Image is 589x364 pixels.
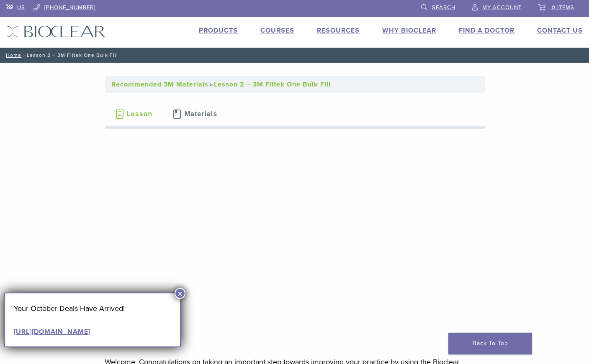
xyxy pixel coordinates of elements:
[105,76,485,93] nav: Breadcrumbs
[199,26,238,35] a: Products
[537,26,583,35] a: Contact Us
[482,4,522,11] span: My Account
[448,333,532,354] a: Back To Top
[3,52,21,58] a: Home
[382,26,436,35] a: Why Bioclear
[185,111,217,117] span: Materials
[105,142,485,356] iframe: vimeo-player
[14,328,90,336] a: [URL][DOMAIN_NAME]
[21,53,27,57] span: /
[432,4,455,11] span: Search
[459,26,514,35] a: Find A Doctor
[260,26,294,35] a: Courses
[214,80,331,89] a: Lesson 2 – 3M Filtek One Bulk Fill
[317,26,360,35] a: Resources
[126,111,152,117] span: Lesson
[6,25,105,38] img: Bioclear
[175,288,185,299] button: Close
[14,302,171,315] p: Your October Deals Have Arrived!
[552,4,574,11] span: 0 items
[111,80,208,89] a: Recommended 3M Materials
